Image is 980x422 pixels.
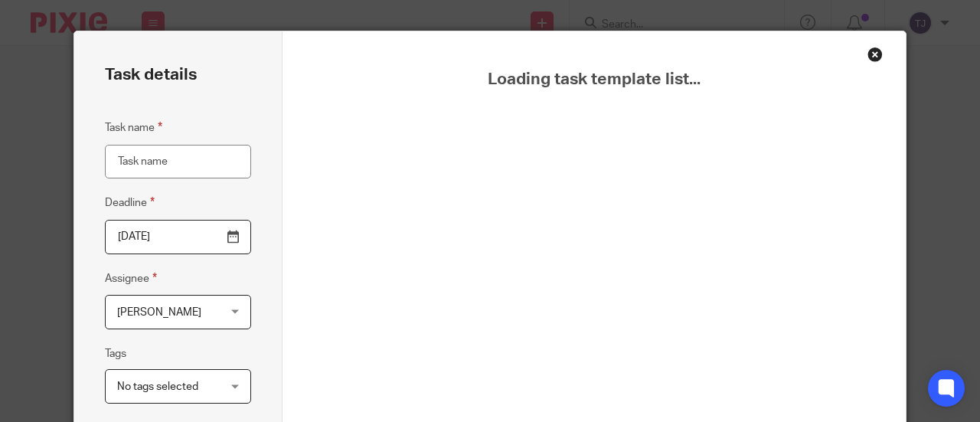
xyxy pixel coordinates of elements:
label: Task name [105,119,162,136]
label: Assignee [105,270,157,287]
span: Loading task template list... [321,70,868,90]
input: Task name [105,145,251,179]
span: [PERSON_NAME] [117,307,201,318]
input: Pick a date [105,220,251,254]
label: Tags [105,346,126,361]
label: Deadline [105,194,155,211]
div: Close this dialog window [867,47,883,62]
h2: Task details [105,62,197,88]
span: No tags selected [117,381,198,392]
